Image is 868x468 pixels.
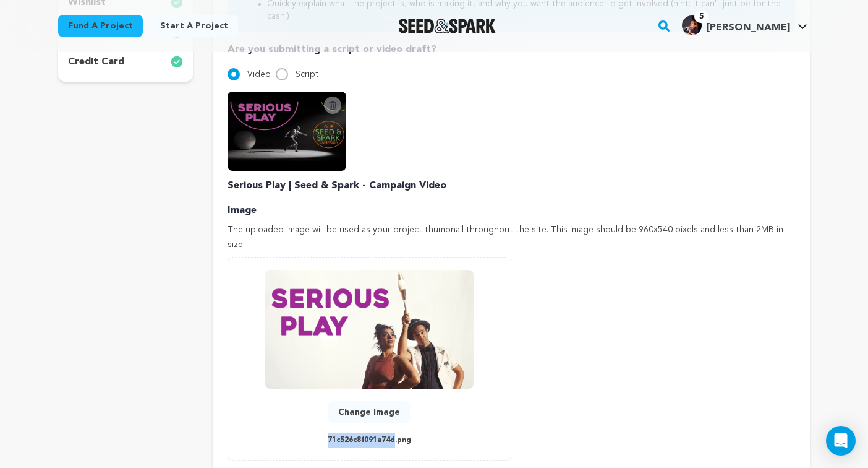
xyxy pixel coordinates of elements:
[826,426,856,456] div: Open Intercom Messenger
[328,433,411,448] p: 71c526c8f091a74d.png
[68,54,124,69] p: credit card
[58,15,143,37] a: Fund a project
[58,52,193,72] button: credit card
[247,70,271,79] span: Video
[171,54,183,69] img: check-circle-full.svg
[707,23,790,33] span: [PERSON_NAME]
[150,15,238,37] a: Start a project
[228,223,795,253] p: The uploaded image will be used as your project thumbnail throughout the site. This image should ...
[679,13,810,35] a: Kate M.'s Profile
[679,13,810,39] span: Kate M.'s Profile
[296,70,319,79] span: Script
[399,19,496,33] img: Seed&Spark Logo Dark Mode
[399,19,496,33] a: Seed&Spark Homepage
[682,15,702,35] img: picture
[328,401,410,423] button: Change Image
[682,15,790,35] div: Kate M.'s Profile
[228,203,795,218] p: Image
[228,178,795,193] p: Serious Play | Seed & Spark - Campaign Video
[694,11,708,23] span: 5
